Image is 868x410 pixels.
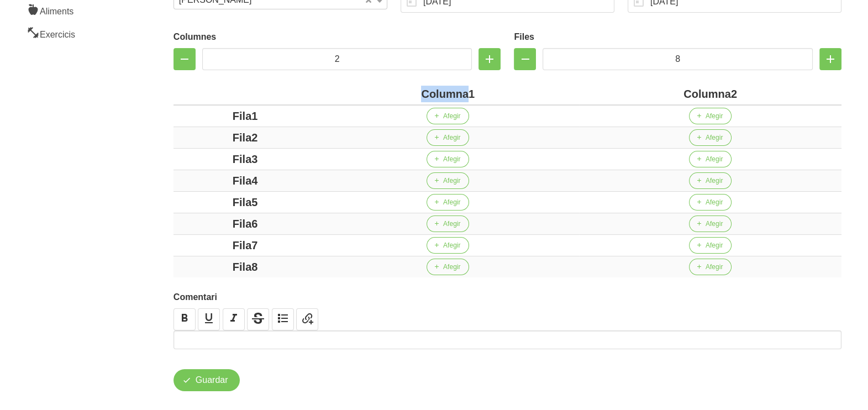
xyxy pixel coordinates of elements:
[443,219,460,229] span: Afegir
[427,129,469,146] button: Afegir
[173,30,501,44] label: Columnes
[443,240,460,250] span: Afegir
[427,215,469,232] button: Afegir
[443,154,460,164] span: Afegir
[689,151,732,167] button: Afegir
[178,259,312,275] div: Fila8
[689,237,732,254] button: Afegir
[173,369,240,391] button: Guardar
[178,129,312,146] div: Fila2
[20,22,114,45] a: Exercicis
[689,108,732,124] button: Afegir
[427,259,469,275] button: Afegir
[178,237,312,254] div: Fila7
[178,151,312,167] div: Fila3
[196,374,228,387] span: Guardar
[583,86,837,102] div: Columna2
[514,30,841,44] label: Files
[427,151,469,167] button: Afegir
[706,133,723,143] span: Afegir
[178,172,312,189] div: Fila4
[706,240,723,250] span: Afegir
[706,262,723,272] span: Afegir
[321,86,575,102] div: Columna1
[706,219,723,229] span: Afegir
[427,108,469,124] button: Afegir
[706,111,723,121] span: Afegir
[427,237,469,254] button: Afegir
[689,129,732,146] button: Afegir
[443,197,460,207] span: Afegir
[706,197,723,207] span: Afegir
[178,194,312,211] div: Fila5
[427,172,469,189] button: Afegir
[706,154,723,164] span: Afegir
[178,108,312,124] div: Fila1
[443,262,460,272] span: Afegir
[178,215,312,232] div: Fila6
[173,291,841,304] label: Comentari
[706,176,723,186] span: Afegir
[689,172,732,189] button: Afegir
[443,133,460,143] span: Afegir
[689,194,732,211] button: Afegir
[689,215,732,232] button: Afegir
[427,194,469,211] button: Afegir
[689,259,732,275] button: Afegir
[443,176,460,186] span: Afegir
[443,111,460,121] span: Afegir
